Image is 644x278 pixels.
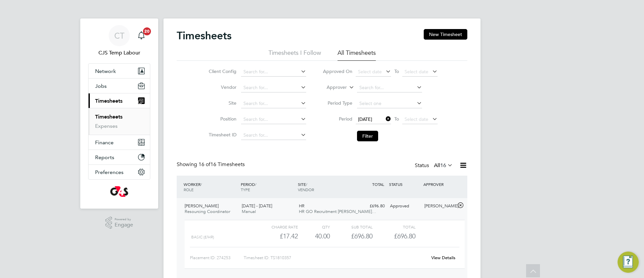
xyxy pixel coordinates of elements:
[405,69,428,75] span: Select date
[200,182,202,187] span: /
[207,116,236,122] label: Position
[394,232,415,240] span: £696.80
[323,100,352,106] label: Period Type
[89,93,150,108] button: Timesheets
[110,186,128,197] img: g4s-logo-retina.png
[198,161,210,168] span: 16 of
[241,83,306,92] input: Search for...
[323,116,352,122] label: Period
[415,161,454,170] div: Status
[244,253,427,263] div: Timesheet ID: TS1810357
[239,178,296,195] div: PERIOD
[95,169,124,175] span: Preferences
[357,99,422,108] input: Select one
[431,255,455,261] a: View Details
[424,29,467,40] button: New Timesheet
[255,182,256,187] span: /
[387,201,422,212] div: Approved
[184,187,194,192] span: ROLE
[135,25,148,46] a: 20
[317,84,347,91] label: Approver
[298,223,330,231] div: QTY
[88,186,150,197] a: Go to home page
[618,252,639,273] button: Engage Resource Center
[191,235,214,239] span: Basic (£/HR)
[422,178,456,190] div: APPROVER
[89,165,150,179] button: Preferences
[296,178,353,195] div: SITE
[440,162,446,169] span: 16
[299,209,376,214] span: HR GO Recruitment [PERSON_NAME]…
[323,68,352,74] label: Approved On
[358,69,382,75] span: Select date
[298,187,314,192] span: VENDOR
[89,64,150,78] button: Network
[357,83,422,92] input: Search for...
[115,217,133,222] span: Powered by
[353,201,387,212] div: £696.80
[198,161,245,168] span: 16 Timesheets
[306,182,307,187] span: /
[177,29,232,42] h2: Timesheets
[89,79,150,93] button: Jobs
[95,98,123,104] span: Timesheets
[88,25,150,57] a: CTCJS Temp Labour
[242,209,256,214] span: Manual
[185,209,230,214] span: Resourcing Coordinator
[207,132,236,138] label: Timesheet ID
[89,150,150,164] button: Reports
[207,100,236,106] label: Site
[241,131,306,140] input: Search for...
[185,203,219,209] span: [PERSON_NAME]
[241,187,250,192] span: TYPE
[330,231,373,242] div: £696.80
[95,83,107,89] span: Jobs
[207,68,236,74] label: Client Config
[255,223,298,231] div: Charge rate
[207,84,236,90] label: Vendor
[387,178,422,190] div: STATUS
[268,49,321,61] li: Timesheets I Follow
[80,18,158,209] nav: Main navigation
[105,217,133,229] a: Powered byEngage
[115,222,133,228] span: Engage
[357,131,378,141] button: Filter
[242,203,272,209] span: [DATE] - [DATE]
[95,114,123,120] a: Timesheets
[89,135,150,150] button: Finance
[392,67,401,76] span: To
[190,253,244,263] div: Placement ID: 274253
[241,99,306,108] input: Search for...
[358,116,372,122] span: [DATE]
[422,201,456,212] div: [PERSON_NAME]
[95,68,116,74] span: Network
[143,27,151,35] span: 20
[241,115,306,124] input: Search for...
[177,161,246,168] div: Showing
[434,162,453,169] label: All
[330,223,373,231] div: Sub Total
[405,116,428,122] span: Select date
[88,49,150,57] span: CJS Temp Labour
[114,31,125,40] span: CT
[95,154,114,160] span: Reports
[299,203,304,209] span: HR
[373,223,415,231] div: Total
[95,123,118,129] a: Expenses
[95,139,114,146] span: Finance
[182,178,239,195] div: WORKER
[241,67,306,77] input: Search for...
[89,108,150,135] div: Timesheets
[338,49,376,61] li: All Timesheets
[255,231,298,242] div: £17.42
[298,231,330,242] div: 40.00
[372,182,384,187] span: TOTAL
[392,115,401,123] span: To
